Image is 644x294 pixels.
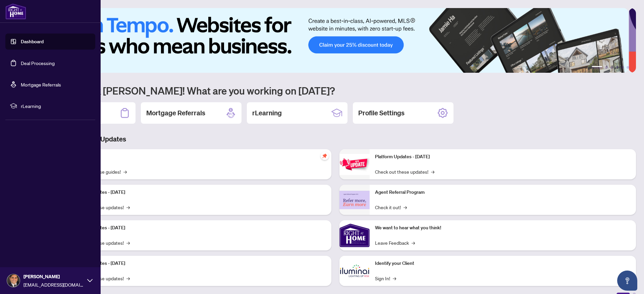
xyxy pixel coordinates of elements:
span: [PERSON_NAME] [23,273,84,280]
a: Dashboard [21,39,44,45]
h3: Brokerage & Industry Updates [35,134,636,144]
img: Platform Updates - June 23, 2025 [339,154,370,175]
p: Agent Referral Program [375,189,631,196]
span: → [431,168,434,175]
img: Slide 0 [35,8,629,73]
a: Deal Processing [21,60,55,66]
span: → [393,275,396,282]
a: Sign In!→ [375,275,396,282]
h1: Welcome back [PERSON_NAME]! What are you working on [DATE]? [35,84,636,97]
span: → [412,239,415,246]
img: Identify your Client [339,256,370,286]
h2: Profile Settings [358,108,405,118]
img: Profile Icon [7,274,20,287]
a: Check it out!→ [375,203,407,211]
p: We want to hear what you think! [375,224,631,232]
span: [EMAIL_ADDRESS][DOMAIN_NAME] [23,281,84,288]
p: Platform Updates - [DATE] [70,260,326,267]
p: Identify your Client [375,260,631,267]
span: → [126,275,130,282]
h2: Mortgage Referrals [146,108,205,118]
button: 4 [616,66,619,69]
p: Platform Updates - [DATE] [70,224,326,232]
button: 3 [610,66,613,69]
button: 2 [605,66,608,69]
p: Platform Updates - [DATE] [70,189,326,196]
h2: rLearning [252,108,282,118]
span: → [126,203,130,211]
span: → [404,203,407,211]
span: pushpin [321,152,329,160]
a: Check out these updates!→ [375,168,434,175]
button: 5 [621,66,624,69]
button: 6 [627,66,629,69]
img: logo [5,3,26,19]
p: Self-Help [70,153,326,161]
img: Agent Referral Program [339,191,370,209]
img: We want to hear what you think! [339,220,370,250]
button: 1 [592,66,602,69]
button: Open asap [617,271,637,291]
span: → [123,168,127,175]
a: Mortgage Referrals [21,81,61,87]
span: rLearning [21,102,91,110]
span: → [126,239,130,246]
a: Leave Feedback→ [375,239,415,246]
p: Platform Updates - [DATE] [375,153,631,161]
